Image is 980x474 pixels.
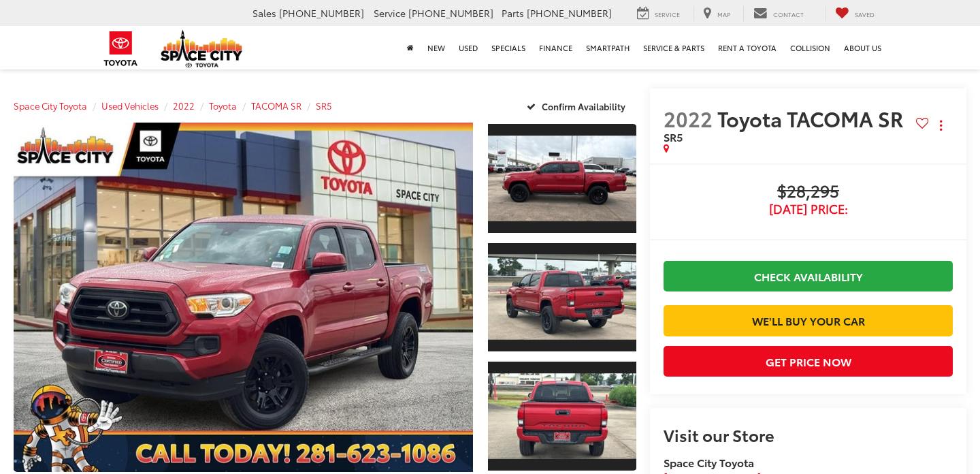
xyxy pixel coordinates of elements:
[837,26,888,69] a: About Us
[664,426,953,443] h2: Visit our Store
[527,6,612,20] span: [PHONE_NUMBER]
[627,6,690,21] a: Service
[488,242,636,353] a: Expand Photo 2
[209,99,237,112] a: Toyota
[664,261,953,291] a: Check Availability
[9,121,477,473] img: 2022 Toyota TACOMA SR SR5
[579,26,636,69] a: SmartPath
[717,10,730,18] span: Map
[929,113,953,137] button: Actions
[487,255,638,341] img: 2022 Toyota TACOMA SR SR5
[95,27,146,71] img: Toyota
[773,10,804,18] span: Contact
[421,26,452,69] a: New
[664,182,953,202] span: $28,295
[251,99,301,112] a: TACOMA SR
[316,99,332,112] a: SR5
[940,120,942,131] span: dropdown dots
[664,305,953,336] a: We'll Buy Your Car
[173,99,195,112] a: 2022
[743,6,814,21] a: Contact
[693,6,740,21] a: Map
[14,99,87,112] a: Space City Toyota
[488,360,636,472] a: Expand Photo 3
[532,26,579,69] a: Finance
[519,94,637,118] button: Confirm Availability
[825,6,885,21] a: My Saved Vehicles
[711,26,783,69] a: Rent a Toyota
[487,373,638,459] img: 2022 Toyota TACOMA SR SR5
[485,26,532,69] a: Specials
[502,6,524,20] span: Parts
[101,99,159,112] a: Used Vehicles
[408,6,493,20] span: [PHONE_NUMBER]
[655,10,680,18] span: Service
[636,26,711,69] a: Service & Parts
[488,123,636,234] a: Expand Photo 1
[855,10,875,18] span: Saved
[783,26,837,69] a: Collision
[664,104,713,133] span: 2022
[664,454,754,470] strong: Space City Toyota
[452,26,485,69] a: Used
[664,202,953,216] span: [DATE] Price:
[161,30,242,67] img: Space City Toyota
[664,129,683,144] span: SR5
[400,26,421,69] a: Home
[374,6,406,20] span: Service
[487,136,638,221] img: 2022 Toyota TACOMA SR SR5
[252,6,276,20] span: Sales
[542,100,625,112] span: Confirm Availability
[664,346,953,377] button: Get Price Now
[717,104,908,133] span: Toyota TACOMA SR
[279,6,364,20] span: [PHONE_NUMBER]
[14,123,473,472] a: Expand Photo 0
